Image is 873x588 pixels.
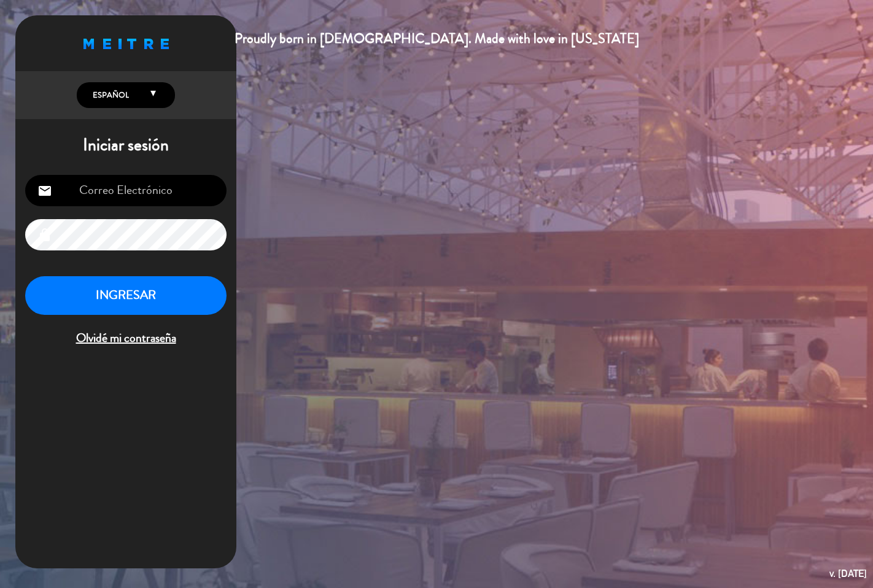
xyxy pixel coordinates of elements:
[37,184,52,198] i: email
[25,175,227,206] input: Correo Electrónico
[25,328,227,349] span: Olvidé mi contraseña
[90,89,129,101] span: Español
[15,135,236,156] h1: Iniciar sesión
[829,565,867,582] div: v. [DATE]
[25,276,227,315] button: INGRESAR
[37,228,52,242] i: lock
